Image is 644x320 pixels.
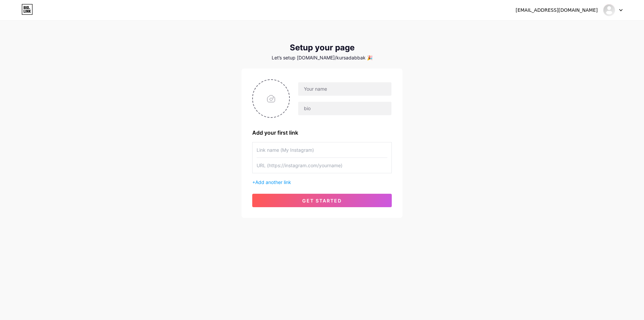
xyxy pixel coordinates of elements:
div: Setup your page [241,43,402,52]
input: bio [298,102,391,115]
div: [EMAIL_ADDRESS][DOMAIN_NAME] [516,7,598,14]
input: Your name [298,82,391,96]
button: get started [252,194,392,207]
img: kursadabbak [603,4,615,16]
span: get started [302,198,342,203]
div: + [252,179,392,186]
div: Let’s setup [DOMAIN_NAME]/kursadabbak 🎉 [241,55,402,60]
input: Link name (My Instagram) [257,142,387,157]
span: Add another link [255,179,291,185]
input: URL (https://instagram.com/yourname) [257,158,387,173]
div: Add your first link [252,129,392,137]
